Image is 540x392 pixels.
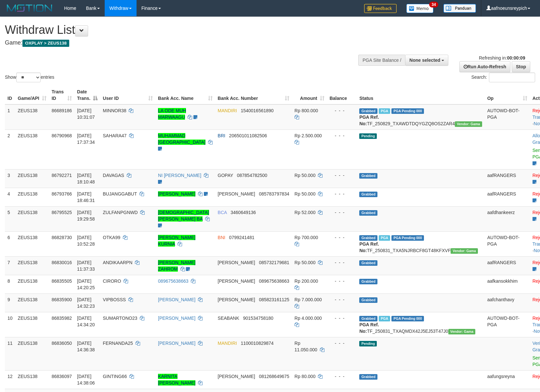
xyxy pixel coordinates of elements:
span: Copy 3460649136 to clipboard [230,210,256,215]
span: GOPAY [218,173,233,178]
td: ZEUS138 [15,104,49,130]
span: Grabbed [359,210,377,216]
span: ZULFANPGNWD [103,210,138,215]
td: TF_250829_TXAWDTDQYGZQ8OS2ZAR4 [357,104,484,130]
span: MINNOR38 [103,108,126,113]
span: Refreshing in: [479,55,525,61]
a: [PERSON_NAME] [158,316,195,321]
td: ZEUS138 [15,188,49,206]
a: [PERSON_NAME] [158,297,195,302]
span: Copy 0799241481 to clipboard [229,235,255,240]
div: - - - [330,296,354,303]
td: 10 [5,312,15,337]
a: Run Auto-Refresh [459,61,510,72]
span: [PERSON_NAME] [218,191,255,196]
span: Rp 52.000 [295,210,316,215]
span: 86835900 [52,297,72,302]
span: Copy 1540016561890 to clipboard [241,108,273,113]
td: ZEUS138 [15,169,49,188]
span: Rp 200.000 [295,278,318,284]
td: ZEUS138 [15,312,49,337]
span: 86836097 [52,374,72,379]
td: ZEUS138 [15,256,49,275]
span: [DATE] 17:37:34 [77,133,95,145]
td: 7 [5,256,15,275]
td: aafRANGERS [485,256,530,275]
th: Balance [327,86,357,104]
span: Rp 50.000 [295,260,316,265]
span: [DATE] 18:46:31 [77,191,95,203]
img: MOTION_logo.png [5,3,54,13]
a: [DEMOGRAPHIC_DATA][PERSON_NAME] BA [158,210,209,222]
td: aafungsreyna [485,370,530,389]
span: FERNANDA25 [103,341,133,346]
span: None selected [409,58,440,63]
th: Status [357,86,484,104]
span: [PERSON_NAME] [218,260,255,265]
td: aafchanthavy [485,293,530,312]
a: [PERSON_NAME] ZAHROM [158,260,195,272]
img: panduan.png [443,4,476,13]
span: Rp 2.500.000 [295,133,322,138]
span: PGA Pending [391,316,424,321]
span: 86835982 [52,316,72,321]
b: PGA Ref. No: [359,115,379,126]
span: SUMARTONO23 [103,316,137,321]
th: Op: activate to sort column ascending [485,86,530,104]
span: [PERSON_NAME] [218,297,255,302]
span: Marked by aafsreyleap [379,235,390,241]
td: ZEUS138 [15,129,49,169]
span: Grabbed [359,279,377,284]
span: PGA Pending [391,108,424,114]
span: [DATE] 18:10:48 [77,173,95,184]
b: PGA Ref. No: [359,241,379,253]
span: Rp 50.000 [295,173,316,178]
span: Marked by aafkaynarin [379,316,390,321]
span: [DATE] 14:36:38 [77,341,95,352]
td: 11 [5,337,15,370]
span: Rp 7.000.000 [295,297,322,302]
span: Marked by aafkaynarin [379,108,390,114]
a: KARNITA [PERSON_NAME] [158,374,195,385]
span: Vendor URL: https://trx31.1velocity.biz [455,121,482,127]
span: CIRORO [103,278,121,284]
div: - - - [330,278,354,284]
span: [PERSON_NAME] [218,374,255,379]
span: 86793766 [52,191,72,196]
a: [PERSON_NAME] [158,191,195,196]
span: 86830016 [52,260,72,265]
div: - - - [330,172,354,179]
span: OXPLAY > ZEUS138 [22,40,69,47]
a: Stop [512,61,530,72]
div: - - - [330,259,354,266]
td: 2 [5,129,15,169]
td: ZEUS138 [15,293,49,312]
div: - - - [330,107,354,114]
span: BUJANGGABUT [103,191,137,196]
b: PGA Ref. No: [359,322,379,334]
a: [PERSON_NAME] [158,341,195,346]
td: aafRANGERS [485,169,530,188]
h1: Withdraw List [5,23,353,36]
span: 86790968 [52,133,72,138]
span: MANDIRI [218,108,237,113]
span: [DATE] 14:20:25 [77,278,95,290]
span: 86792271 [52,173,72,178]
td: 8 [5,275,15,293]
td: AUTOWD-BOT-PGA [485,231,530,256]
td: ZEUS138 [15,231,49,256]
span: Grabbed [359,316,377,321]
span: Rp 11.050.000 [295,341,317,352]
span: OTKA99 [103,235,120,240]
th: ID [5,86,15,104]
span: Copy 085823161125 to clipboard [259,297,289,302]
th: User ID: activate to sort column ascending [100,86,155,104]
td: 12 [5,370,15,389]
td: 9 [5,293,15,312]
span: VIPBOSSS [103,297,126,302]
td: aafRANGERS [485,188,530,206]
span: [DATE] 11:37:33 [77,260,95,272]
span: Copy 1100010829874 to clipboard [241,341,273,346]
td: aafkansokkhim [485,275,530,293]
td: ZEUS138 [15,275,49,293]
